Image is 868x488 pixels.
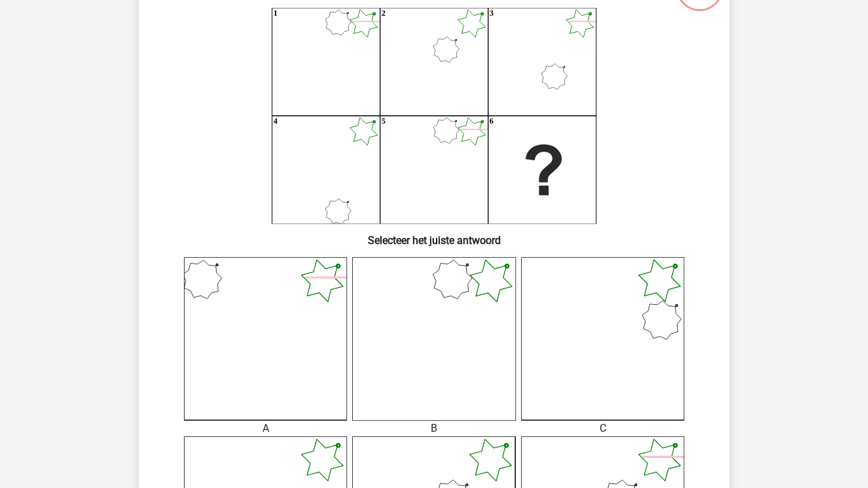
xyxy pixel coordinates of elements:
text: 6 [490,117,494,126]
div: C [511,421,694,436]
text: 5 [382,117,386,126]
text: 3 [490,9,494,18]
h6: Selecteer het juiste antwoord [160,224,708,247]
text: 2 [382,9,386,18]
div: A [174,421,357,436]
text: 1 [274,9,278,18]
text: 4 [274,117,278,126]
div: B [342,421,525,436]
